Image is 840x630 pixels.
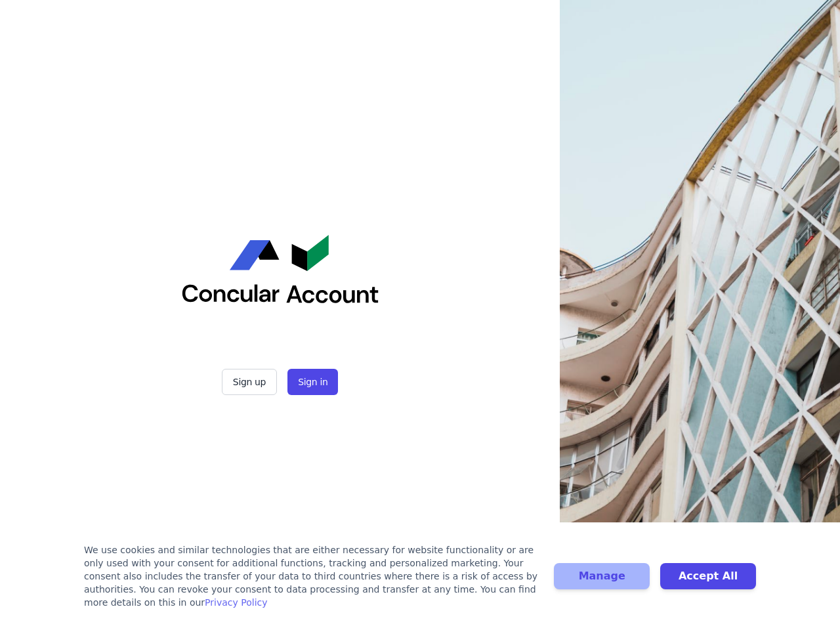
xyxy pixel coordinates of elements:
button: Sign in [287,369,338,395]
button: Sign up [222,369,277,395]
div: We use cookies and similar technologies that are either necessary for website functionality or ar... [84,543,538,609]
img: Concular [182,235,379,303]
button: Manage [554,563,650,589]
a: Privacy Policy [205,597,267,608]
button: Accept All [660,563,756,589]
